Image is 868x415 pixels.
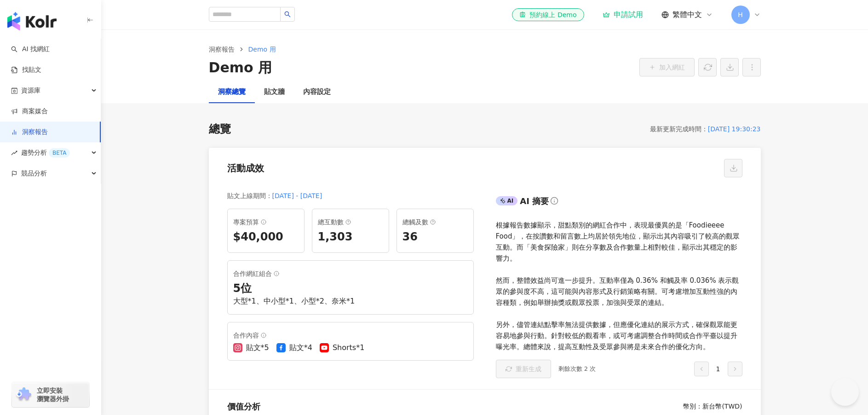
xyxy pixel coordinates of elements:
div: 幣別 ： 新台幣 ( TWD ) [683,402,742,411]
div: 36 [402,229,468,245]
div: AI [496,196,518,205]
span: 繁體中文 [673,10,702,20]
div: 大型*1、中小型*1、小型*2、奈米*1 [233,296,468,306]
a: 商案媒合 [11,107,48,116]
div: 合作網紅組合 [233,268,468,279]
div: AIAI 摘要 [496,194,742,212]
div: 總覽 [209,122,231,137]
div: 價值分析 [227,401,260,412]
a: 洞察報告 [207,44,236,54]
span: 趨勢分析 [21,142,70,163]
div: 內容設定 [303,87,331,98]
a: 預約線上 Demo [512,8,584,21]
img: logo [7,12,57,30]
iframe: Help Scout Beacon - Open [831,378,859,406]
div: Demo 用 [209,58,272,77]
span: search [284,11,291,18]
div: 洞察總覽 [218,87,246,98]
div: Shorts*1 [333,343,364,353]
div: 預約線上 Demo [519,10,576,19]
button: 重新生成 [496,360,551,378]
a: 申請試用 [603,10,643,19]
button: 加入網紅 [639,58,695,76]
div: 總觸及數 [402,216,468,228]
div: 專案預算 [233,216,299,228]
div: 總互動數 [318,216,383,228]
div: 1,303 [318,229,383,245]
span: H [738,10,743,20]
div: 5 位 [233,281,468,297]
div: 活動成效 [227,162,264,175]
span: Demo 用 [248,46,276,53]
a: 找貼文 [11,65,41,75]
span: rise [11,150,17,156]
a: chrome extension立即安裝 瀏覽器外掛 [12,382,89,407]
img: chrome extension [15,387,33,402]
div: 貼文牆 [264,87,285,98]
span: 資源庫 [21,80,40,101]
div: 最新更新完成時間 ： [650,123,708,134]
div: 貼文上線期間 ： [227,190,272,201]
div: [DATE] - [DATE] [272,190,322,201]
div: 1 [694,362,742,376]
div: $40,000 [233,229,299,245]
a: 洞察報告 [11,128,48,137]
div: BETA [49,148,70,158]
a: searchAI 找網紅 [11,45,50,54]
span: 競品分析 [21,163,47,184]
div: 合作內容 [233,330,468,341]
div: 剩餘次數 2 次 [558,364,596,374]
div: [DATE] 19:30:23 [708,123,761,134]
div: 根據報告數據顯示，甜點類別的網紅合作中，表現最優異的是「Foodieeee Food」，在按讚數和留言數上均居於領先地位，顯示出其內容吸引了較高的觀眾互動。而「美食探險家」則在分享數及合作數量上... [496,220,742,352]
div: AI 摘要 [520,195,549,207]
span: 立即安裝 瀏覽器外掛 [37,386,69,403]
